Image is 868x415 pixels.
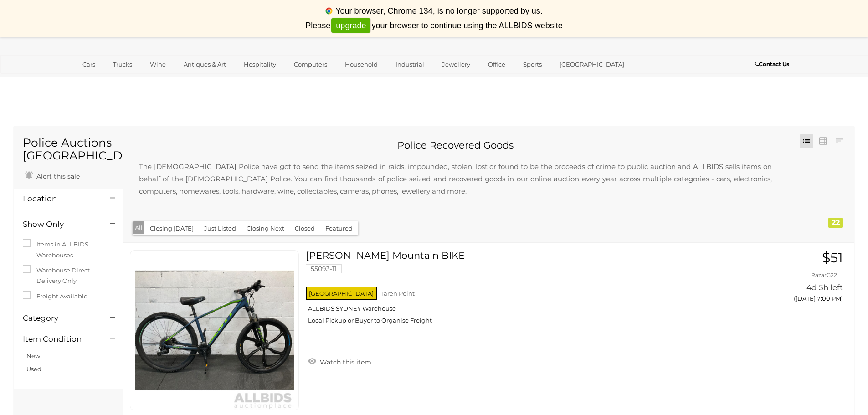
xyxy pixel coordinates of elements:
[241,221,290,236] button: Closing Next
[26,365,41,373] a: Used
[306,354,374,368] a: Watch this item
[130,151,781,206] p: The [DEMOGRAPHIC_DATA] Police have got to send the items seized in raids, impounded, stolen, lost...
[313,250,725,331] a: [PERSON_NAME] Mountain BIKE 55093-11 [GEOGRAPHIC_DATA] Taren Point ALLBIDS SYDNEY Warehouse Local...
[133,221,145,235] button: All
[339,57,384,72] a: Household
[199,221,241,236] button: Just Listed
[288,57,333,72] a: Computers
[554,57,630,72] a: [GEOGRAPHIC_DATA]
[23,169,82,182] a: Alert this sale
[23,291,87,302] label: Freight Available
[320,221,358,236] button: Featured
[23,195,96,203] h4: Location
[23,239,113,261] label: Items in ALLBIDS Warehouses
[289,221,320,236] button: Closed
[23,335,96,343] h4: Item Condition
[436,57,476,72] a: Jewellery
[144,221,199,236] button: Closing [DATE]
[755,59,791,69] a: Contact Us
[23,265,113,287] label: Warehouse Direct - Delivery Only
[130,140,781,150] h2: Police Recovered Goods
[828,218,843,228] div: 22
[238,57,282,72] a: Hospitality
[517,57,548,72] a: Sports
[755,61,789,67] b: Contact Us
[740,250,845,307] a: $51 RazarG22 4d 5h left ([DATE] 7:00 PM)
[331,18,370,33] a: upgrade
[23,314,96,323] h4: Category
[23,137,113,162] h1: Police Auctions [GEOGRAPHIC_DATA]
[178,57,232,72] a: Antiques & Art
[144,57,172,72] a: Wine
[822,249,843,266] span: $51
[135,251,294,410] img: 55093-11a.jpeg
[390,57,430,72] a: Industrial
[482,57,511,72] a: Office
[107,57,138,72] a: Trucks
[34,172,80,180] span: Alert this sale
[26,352,40,359] a: New
[318,358,371,366] span: Watch this item
[23,220,96,229] h4: Show Only
[77,57,101,72] a: Cars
